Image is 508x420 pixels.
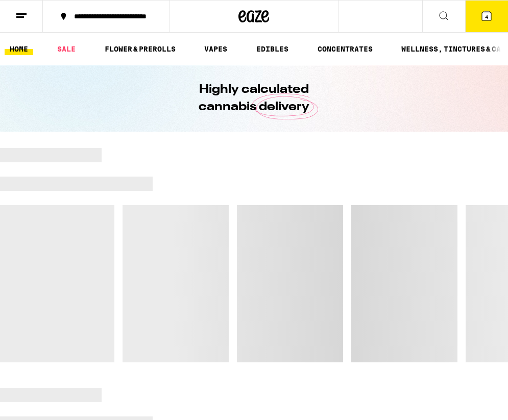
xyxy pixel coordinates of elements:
a: CONCENTRATES [312,43,378,55]
span: 4 [485,14,488,20]
a: HOME [5,43,33,55]
h1: Highly calculated cannabis delivery [170,81,338,116]
a: FLOWER & PREROLLS [100,43,181,55]
button: 4 [465,1,508,32]
a: SALE [52,43,81,55]
a: EDIBLES [251,43,294,55]
a: VAPES [199,43,232,55]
